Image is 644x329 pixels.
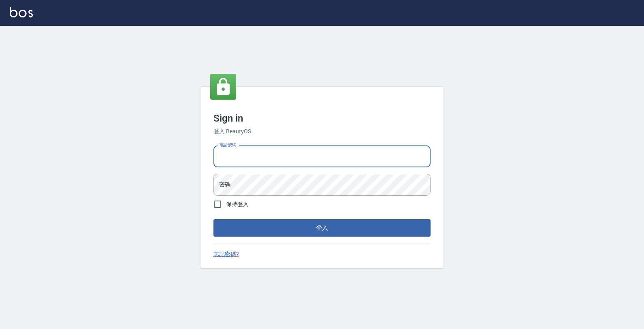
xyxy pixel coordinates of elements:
button: 登入 [213,219,431,236]
img: Logo [10,7,33,17]
label: 電話號碼 [219,142,236,148]
h6: 登入 BeautyOS [213,127,431,136]
h3: Sign in [213,113,431,124]
span: 保持登入 [226,200,249,209]
a: 忘記密碼? [213,250,239,258]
